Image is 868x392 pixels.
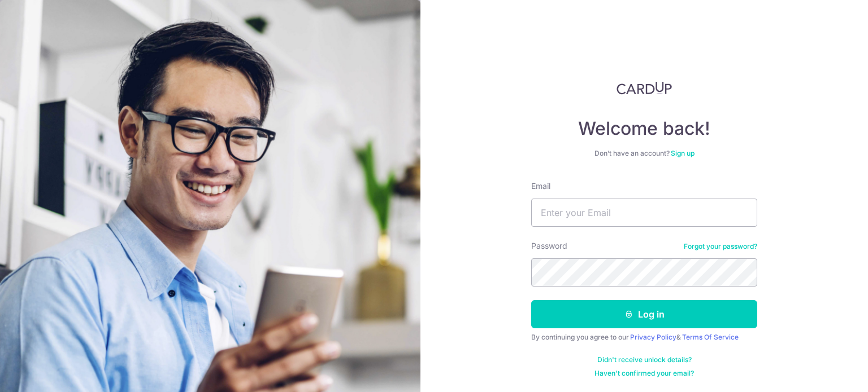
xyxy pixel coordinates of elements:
label: Password [531,240,567,252]
a: Haven't confirmed your email? [594,369,694,378]
button: Log in [531,300,757,328]
img: CardUp Logo [617,81,672,95]
a: Terms Of Service [682,333,739,341]
a: Forgot your password? [684,242,757,251]
div: By continuing you agree to our & [531,333,757,342]
label: Email [531,180,550,192]
h4: Welcome back! [531,117,757,140]
input: Enter your Email [531,199,757,227]
div: Don’t have an account? [531,149,757,158]
a: Didn't receive unlock details? [597,355,692,364]
a: Sign up [671,149,695,157]
a: Privacy Policy [630,333,676,341]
